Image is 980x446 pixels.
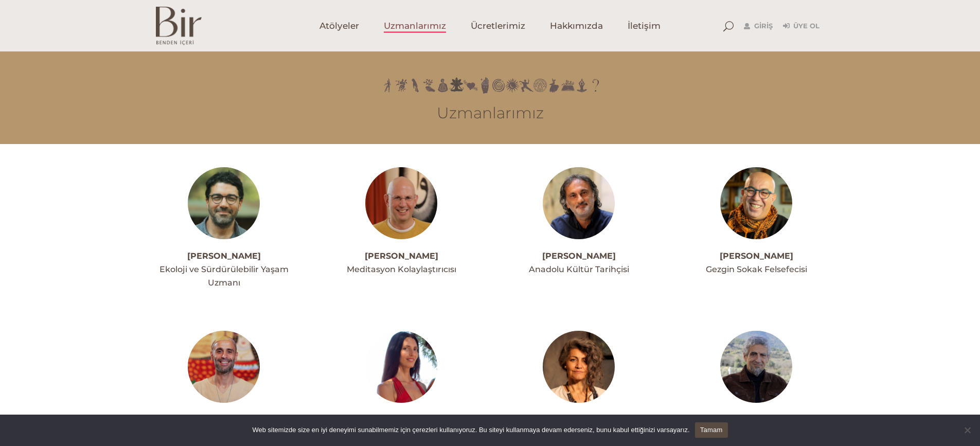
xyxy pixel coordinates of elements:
[543,167,615,239] img: Ali_Canip_Olgunlu_003_copy-300x300.jpg
[962,425,972,435] span: Hayır
[365,331,437,403] img: amberprofil1-300x300.jpg
[542,251,616,261] a: [PERSON_NAME]
[628,20,661,32] span: İletişim
[471,20,525,32] span: Ücretlerimiz
[188,167,260,239] img: ahmetacarprofil--300x300.jpg
[365,251,438,261] a: [PERSON_NAME]
[187,251,261,261] a: [PERSON_NAME]
[706,264,807,274] span: Gezgin Sokak Felsefecisi
[529,264,629,274] span: Anadolu Kültür Tarihçisi
[319,20,359,32] span: Atölyeler
[720,331,792,403] img: Koray_Arham_Mincinozlu_002_copy-300x300.jpg
[543,331,615,403] img: arbilprofilfoto-300x300.jpg
[550,20,603,32] span: Hakkımızda
[252,425,689,435] span: Web sitemizde size en iyi deneyimi sunabilmemiz için çerezleri kullanıyoruz. Bu siteyi kullanmaya...
[159,264,289,288] span: Ekoloji ve Sürdürülebilir Yaşam Uzmanı
[720,251,793,261] a: [PERSON_NAME]
[744,20,773,32] a: Giriş
[695,422,728,438] a: Tamam
[188,331,260,403] img: alperakprofil-300x300.jpg
[347,264,456,274] span: Meditasyon Kolaylaştırıcısı
[156,104,825,122] h3: Uzmanlarımız
[384,20,446,32] span: Uzmanlarımız
[365,167,437,239] img: meditasyon-ahmet-1-300x300.jpg
[783,20,819,32] a: Üye Ol
[720,167,792,239] img: alinakiprofil--300x300.jpg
